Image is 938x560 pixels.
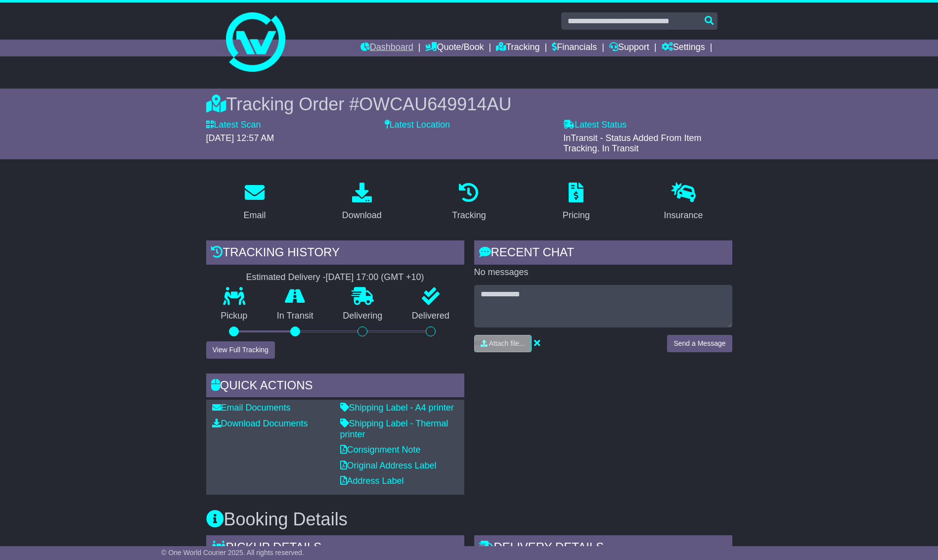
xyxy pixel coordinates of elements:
[206,272,464,283] div: Estimated Delivery -
[658,179,710,226] a: Insurance
[206,133,274,143] span: [DATE] 12:57 AM
[237,179,272,226] a: Email
[474,240,732,267] div: RECENT CHAT
[161,549,304,557] span: © One World Courier 2025. All rights reserved.
[340,419,448,439] a: Shipping Label - Thermal printer
[446,179,492,226] a: Tracking
[552,40,597,56] a: Financials
[212,419,308,428] a: Download Documents
[397,311,464,322] p: Delivered
[496,40,539,56] a: Tracking
[328,311,398,322] p: Delivering
[563,209,590,222] div: Pricing
[262,311,328,322] p: In Transit
[206,311,263,322] p: Pickup
[340,445,421,455] a: Consignment Note
[360,40,413,56] a: Dashboard
[206,341,275,359] button: View Full Tracking
[340,476,404,486] a: Address Label
[340,461,437,470] a: Original Address Label
[563,120,626,131] label: Latest Status
[206,510,732,529] h3: Booking Details
[664,209,703,222] div: Insurance
[662,40,705,56] a: Settings
[359,94,511,114] span: OWCAU649914AU
[243,209,266,222] div: Email
[206,120,261,131] label: Latest Scan
[667,335,732,352] button: Send a Message
[474,267,732,278] p: No messages
[609,40,649,56] a: Support
[385,120,450,131] label: Latest Location
[206,93,732,115] div: Tracking Order #
[425,40,484,56] a: Quote/Book
[556,179,596,226] a: Pricing
[212,403,291,413] a: Email Documents
[206,373,464,400] div: Quick Actions
[563,133,701,154] span: InTransit - Status Added From Item Tracking. In Transit
[452,209,486,222] div: Tracking
[342,209,382,222] div: Download
[206,240,464,267] div: Tracking history
[336,179,388,226] a: Download
[326,272,424,283] div: [DATE] 17:00 (GMT +10)
[340,403,454,413] a: Shipping Label - A4 printer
